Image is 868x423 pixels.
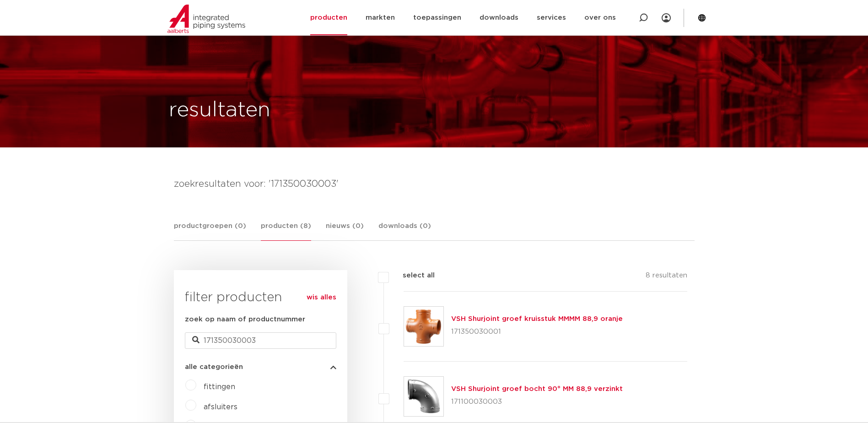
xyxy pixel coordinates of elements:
a: nieuws (0) [326,221,364,240]
a: downloads (0) [378,221,431,240]
img: Thumbnail for VSH Shurjoint groef kruisstuk MMMM 88,9 oranje [404,307,443,346]
a: producten (8) [261,221,311,241]
a: fittingen [204,383,235,390]
h4: zoekresultaten voor: '171350030003' [174,177,695,191]
p: 8 resultaten [646,270,687,284]
img: Thumbnail for VSH Shurjoint groef bocht 90° MM 88,9 verzinkt [404,377,443,416]
span: alle categorieën [185,363,243,370]
input: zoeken [185,332,336,349]
label: zoek op naam of productnummer [185,314,305,325]
p: 171100030003 [451,395,623,409]
a: VSH Shurjoint groef kruisstuk MMMM 88,9 oranje [451,315,623,322]
a: wis alles [307,292,336,303]
a: VSH Shurjoint groef bocht 90° MM 88,9 verzinkt [451,385,623,392]
button: alle categorieën [185,363,336,370]
h1: resultaten [169,96,270,125]
a: afsluiters [204,403,237,411]
h3: filter producten [185,288,336,307]
a: productgroepen (0) [174,221,246,240]
label: select all [389,270,435,281]
p: 171350030001 [451,325,623,339]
